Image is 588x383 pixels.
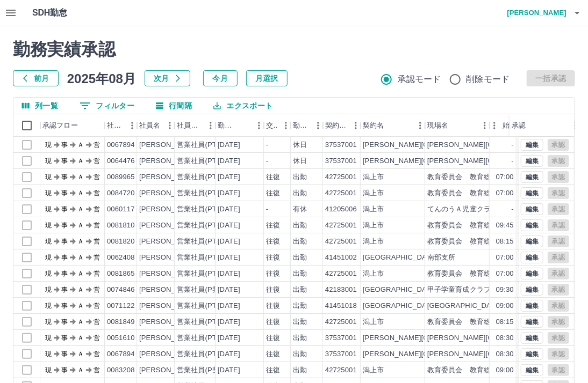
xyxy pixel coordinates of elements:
[218,333,240,343] div: [DATE]
[467,73,510,86] span: 削除モード
[139,204,198,215] div: [PERSON_NAME]
[427,114,448,137] div: 現場名
[310,117,326,134] button: メニュー
[13,70,59,86] button: 前月
[45,350,52,358] text: 現
[77,318,84,326] text: Ａ
[137,114,175,137] div: 社員名
[363,237,384,247] div: 潟上市
[67,70,136,86] h5: 2025年08月
[325,301,357,311] div: 41451018
[107,365,135,375] div: 0083208
[521,187,543,199] button: 編集
[107,220,135,231] div: 0081810
[264,114,291,137] div: 交通費
[293,172,307,182] div: 出勤
[61,205,68,213] text: 事
[427,204,498,215] div: てんのうＡ児童クラブ
[13,39,575,60] h2: 勤務実績承認
[363,140,496,150] div: [PERSON_NAME][GEOGRAPHIC_DATA]
[61,286,68,293] text: 事
[348,117,364,134] button: メニュー
[363,220,384,231] div: 潟上市
[139,237,198,247] div: [PERSON_NAME]
[45,286,52,293] text: 現
[325,333,357,343] div: 37537001
[496,349,514,359] div: 08:30
[521,235,543,247] button: 編集
[325,220,357,231] div: 42725001
[77,302,84,310] text: Ａ
[496,285,514,295] div: 09:30
[512,156,514,166] div: -
[427,269,505,279] div: 教育委員会 教育総務課
[77,286,84,293] text: Ａ
[427,365,505,375] div: 教育委員会 教育総務課
[361,114,425,137] div: 契約名
[177,172,233,182] div: 営業社員(PT契約)
[45,270,52,277] text: 現
[177,317,233,327] div: 営業社員(PT契約)
[218,220,240,231] div: [DATE]
[177,333,233,343] div: 営業社員(PT契約)
[94,350,100,358] text: 営
[412,117,428,134] button: メニュー
[427,317,505,327] div: 教育委員会 教育総務課
[218,253,240,263] div: [DATE]
[363,269,384,279] div: 潟上市
[325,188,357,198] div: 42725001
[293,237,307,247] div: 出勤
[77,334,84,342] text: Ａ
[177,114,203,137] div: 社員区分
[521,219,543,231] button: 編集
[521,139,543,151] button: 編集
[496,269,514,279] div: 07:00
[496,365,514,375] div: 09:00
[77,205,84,213] text: Ａ
[94,222,100,229] text: 営
[94,157,100,165] text: 営
[363,172,384,182] div: 潟上市
[94,318,100,326] text: 営
[218,114,236,137] div: 勤務日
[147,98,200,114] button: 行間隔
[145,70,190,86] button: 次月
[177,220,233,231] div: 営業社員(PT契約)
[139,253,198,263] div: [PERSON_NAME]
[77,254,84,261] text: Ａ
[427,253,456,263] div: 南部支所
[293,140,307,150] div: 休日
[218,172,240,182] div: [DATE]
[61,302,68,310] text: 事
[139,333,198,343] div: [PERSON_NAME]
[521,364,543,376] button: 編集
[325,156,357,166] div: 37537001
[139,317,198,327] div: [PERSON_NAME]
[266,172,280,182] div: 往復
[363,349,496,359] div: [PERSON_NAME][GEOGRAPHIC_DATA]
[325,140,357,150] div: 37537001
[293,220,307,231] div: 出勤
[325,253,357,263] div: 41451002
[94,334,100,342] text: 営
[177,269,233,279] div: 営業社員(PT契約)
[94,270,100,277] text: 営
[266,253,280,263] div: 往復
[266,220,280,231] div: 往復
[218,237,240,247] div: [DATE]
[61,222,68,229] text: 事
[427,220,505,231] div: 教育委員会 教育総務課
[94,286,100,293] text: 営
[218,269,240,279] div: [DATE]
[293,253,307,263] div: 出勤
[177,253,233,263] div: 営業社員(PT契約)
[266,114,278,137] div: 交通費
[218,365,240,375] div: [DATE]
[107,140,135,150] div: 0067894
[45,205,52,213] text: 現
[325,114,348,137] div: 契約コード
[325,365,357,375] div: 42725001
[490,114,517,137] div: 始業
[218,156,240,166] div: [DATE]
[266,188,280,198] div: 往復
